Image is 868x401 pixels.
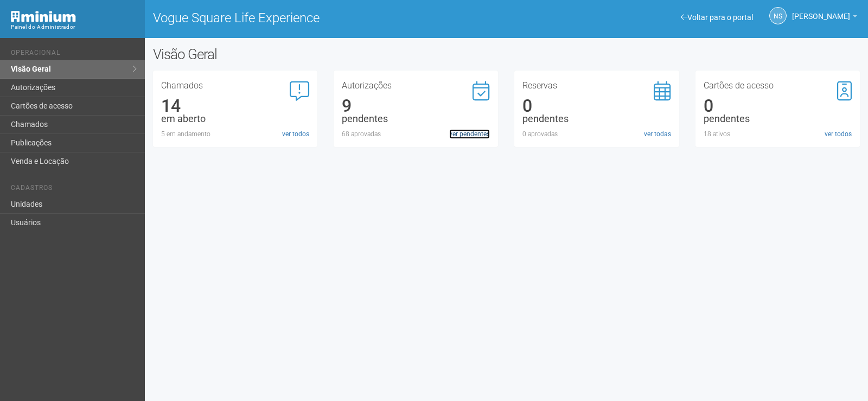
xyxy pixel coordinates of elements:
[161,114,309,124] div: em aberto
[161,101,309,111] div: 14
[153,11,499,25] h1: Vogue Square Life Experience
[704,101,852,111] div: 0
[792,2,850,21] span: Nicolle Silva
[704,81,852,90] h3: Cartões de acesso
[11,11,76,22] img: Minium
[769,7,787,24] a: NS
[644,129,671,139] a: ver todas
[449,129,490,139] a: ver pendentes
[342,114,490,124] div: pendentes
[161,129,309,139] div: 5 em andamento
[704,114,852,124] div: pendentes
[153,46,438,62] h2: Visão Geral
[522,114,671,124] div: pendentes
[161,81,309,90] h3: Chamados
[704,129,852,139] div: 18 ativos
[792,14,857,22] a: [PERSON_NAME]
[11,184,137,195] li: Cadastros
[342,101,490,111] div: 9
[11,49,137,60] li: Operacional
[342,81,490,90] h3: Autorizações
[522,101,671,111] div: 0
[11,22,137,32] div: Painel do Administrador
[825,129,852,139] a: ver todos
[522,129,671,139] div: 0 aprovadas
[681,13,753,22] a: Voltar para o portal
[342,129,490,139] div: 68 aprovadas
[282,129,309,139] a: ver todos
[522,81,671,90] h3: Reservas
